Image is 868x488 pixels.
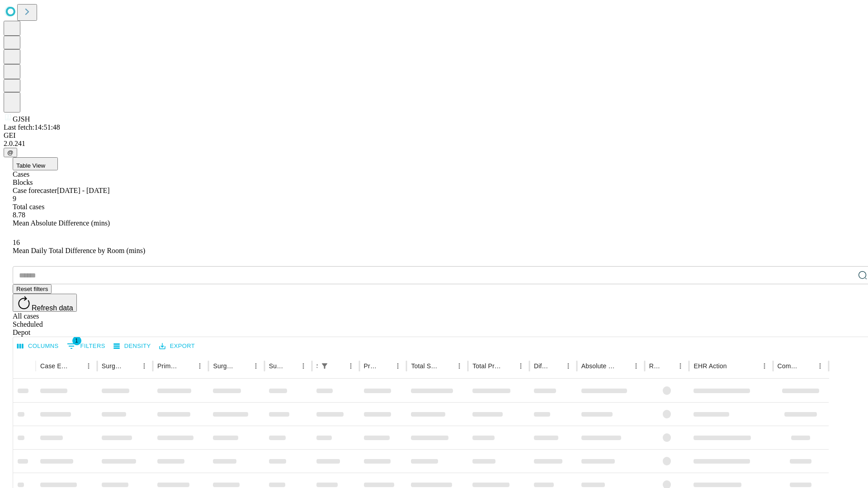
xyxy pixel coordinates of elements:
button: Sort [70,360,82,372]
span: 8.78 [13,211,25,219]
div: Resolved in EHR [649,362,661,370]
button: Show filters [318,360,331,372]
button: Sort [440,360,453,372]
div: Surgery Date [269,362,283,370]
button: Sort [332,360,344,372]
button: Menu [250,360,262,372]
button: Menu [630,360,642,372]
button: Menu [814,360,826,372]
div: Total Predicted Duration [472,362,501,370]
button: Sort [502,360,514,372]
span: [DATE] - [DATE] [57,187,109,194]
span: 1 [72,336,81,345]
span: Refresh data [32,304,73,312]
div: Total Scheduled Duration [411,362,439,370]
div: GEI [4,131,864,140]
div: Predicted In Room Duration [364,362,378,370]
span: GJSH [13,115,30,123]
button: Select columns [15,339,61,353]
button: Export [157,339,197,353]
span: Table View [16,162,45,169]
span: Case forecaster [13,187,57,194]
button: Show filters [65,339,108,353]
button: Table View [13,157,58,170]
div: EHR Action [693,362,726,370]
button: Density [111,339,153,353]
div: Surgeon Name [102,362,124,370]
button: Sort [801,360,814,372]
button: Menu [344,360,357,372]
span: 16 [13,239,20,246]
button: Menu [193,360,206,372]
button: Sort [549,360,562,372]
button: Menu [392,360,404,372]
button: Menu [138,360,151,372]
button: Sort [661,360,674,372]
button: Menu [82,360,95,372]
button: Menu [453,360,466,372]
span: Reset filters [16,286,48,292]
button: Sort [181,360,193,372]
button: Menu [674,360,687,372]
span: @ [7,149,14,156]
div: 2.0.241 [4,140,864,148]
div: Surgery Name [213,362,236,370]
button: Sort [379,360,392,372]
button: Sort [284,360,297,372]
button: Refresh data [13,294,77,312]
div: Primary Service [157,362,180,370]
button: Sort [617,360,630,372]
button: @ [4,148,17,157]
button: Sort [237,360,250,372]
div: 1 active filter [318,360,331,372]
button: Menu [758,360,771,372]
button: Sort [728,360,741,372]
div: Absolute Difference [581,362,616,370]
button: Reset filters [13,284,52,294]
span: 9 [13,195,16,202]
button: Sort [125,360,138,372]
button: Menu [514,360,527,372]
span: Last fetch: 14:51:48 [4,123,60,131]
div: Scheduled In Room Duration [316,362,317,370]
div: Case Epic Id [40,362,69,370]
span: Mean Daily Total Difference by Room (mins) [13,247,145,254]
span: Total cases [13,203,44,211]
div: Comments [778,362,800,370]
span: Mean Absolute Difference (mins) [13,219,110,227]
button: Menu [562,360,575,372]
div: Difference [534,362,548,370]
button: Menu [297,360,310,372]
